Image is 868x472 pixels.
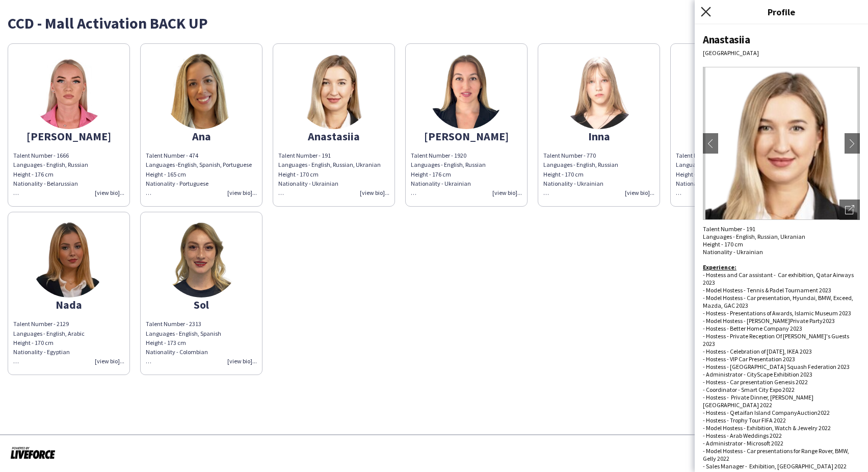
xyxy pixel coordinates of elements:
div: Anastasiia [703,33,860,46]
span: - Administrator - Microsoft 2022 [703,439,783,447]
div: [PERSON_NAME] [411,132,522,141]
span: Talent Number - 1666 Languages - English, Russian Height - 176 cm Nationality - Belarussian [13,152,88,196]
div: Sol [146,300,257,309]
div: [GEOGRAPHIC_DATA] [703,49,860,57]
span: Talent Number - 474 Languages - [146,152,198,168]
div: Anastasiia [278,132,389,141]
span: - Hostess - Private Dinner, [PERSON_NAME][GEOGRAPHIC_DATA] 2022 [703,393,813,409]
span: Talent Number - 770 [543,152,596,159]
img: thumb-c495bd05-efe2-4577-82d0-4477ed5da2d9.png [163,53,240,129]
span: - Hostess - [GEOGRAPHIC_DATA] Squash Federation 2023 [703,363,850,370]
span: - Hostess - Celebration of [DATE], IKEA 2023 [703,347,812,355]
span: Talent Number - 2129 Languages - English, Arabic Height - 170 cm Nationality - Egyptian [13,320,85,365]
span: Nationality - Ukrainian [543,180,603,187]
span: - Hostess - VIP Car Presentation 2023 [703,355,795,363]
span: - Hostess - Arab Weddings 2022 [703,432,782,439]
span: - Hostess - Better Home Company 2023 [703,325,802,332]
img: thumb-b9632d01-66db-4e9f-a951-87ed86672750.png [693,53,770,129]
span: Talent Number - 191 Languages - English, Russian, Ukranian Height - 170 cm [703,225,805,248]
span: - Model Hostess - Tennis & Padel Tournament 2023 [703,286,831,294]
span: - Model Hostess - Exhibition, Watch & Jewelry 2022 [703,424,831,432]
span: Talent Number - 191 Languages - English, Russian, Ukranian Height - 170 cm [278,152,381,178]
div: Nationality - Portuguese [146,179,257,197]
span: Talent Number - 1920 Languages - English, Russian Height - 176 cm Nationality - Ukrainian [411,152,486,196]
img: thumb-ec00268c-6805-4636-9442-491a60bed0e9.png [428,53,505,129]
u: Experience: [703,263,737,271]
span: - Hostess - Private Reception Of [PERSON_NAME]'s Guests 2023 [703,332,849,347]
span: - Coordinator - Smart City Expo 2022 [703,386,795,393]
span: - Sales Manager - Exhibition, [GEOGRAPHIC_DATA] 2022 [703,462,847,470]
img: thumb-127a73c4-72f8-4817-ad31-6bea1b145d02.png [31,221,107,297]
img: Crew avatar or photo [703,67,860,220]
span: Height - 165 cm [146,170,186,178]
img: thumb-bdd9a070-a58f-4802-a4fa-63606ae1fa6c.png [163,221,240,297]
span: 2023 [823,317,835,325]
img: thumb-66016a75671fc.jpeg [31,53,107,129]
div: Katya [676,132,787,141]
span: - Administrator - CityScape Exhibition 2023 [703,370,812,378]
span: - Model Hostess - Car presentation, Hyundai, BMW, Exceed, Mazda, GAC 2023 [703,294,853,309]
span: Private Party [790,317,823,325]
span: Auction [797,409,818,416]
div: Nationality - Ukrainian [278,179,389,188]
img: thumb-73ae04f4-6c9a-49e3-bbd0-4b72125e7bf4.png [561,53,637,129]
img: thumb-52a3d824-ddfa-4a38-a76e-c5eaf954a1e1.png [296,53,372,129]
span: - Hostess - Trophy Tour FIFA 2022 [703,416,786,424]
div: Nationality - Ukrainian [703,248,860,256]
span: Talent Number - 2313 Languages - English, Spanish Height - 173 cm Nationality - Colombian [146,320,221,365]
span: - Hostess - Car presentation Genesis 2022 [703,378,808,386]
span: Height - 170 cm [543,170,584,178]
span: - Hostess - Qetaifan Island Company [703,409,797,416]
span: English, Spanish, Portuguese [178,161,252,168]
div: Nada [13,300,124,309]
div: Open photos pop-in [839,200,860,220]
span: - Model Hostess - [PERSON_NAME] [703,317,790,325]
span: - Hostess - Presentations of Awards, Islamic Museum 2023 [703,309,851,317]
span: - Hostess and Car assistant - Car exhibition, Qatar Airways 2023 [703,271,854,286]
img: Powered by Liveforce [10,445,56,460]
div: CCD - Mall Activation BACK UP [8,15,860,31]
span: Talent Number - 2299 Languages - English, Arabic, Russian Height - 172 cm Nationality - Russian [676,152,770,196]
span: 2022 [818,409,830,416]
div: Inna [543,132,654,141]
div: [PERSON_NAME] [13,132,124,141]
span: Languages - English, Russian [543,161,618,168]
div: Ana [146,132,257,141]
span: - Model Hostess - Car presentations for Range Rover, BMW, Gelly 2022 [703,447,849,462]
h3: Profile [695,5,868,18]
